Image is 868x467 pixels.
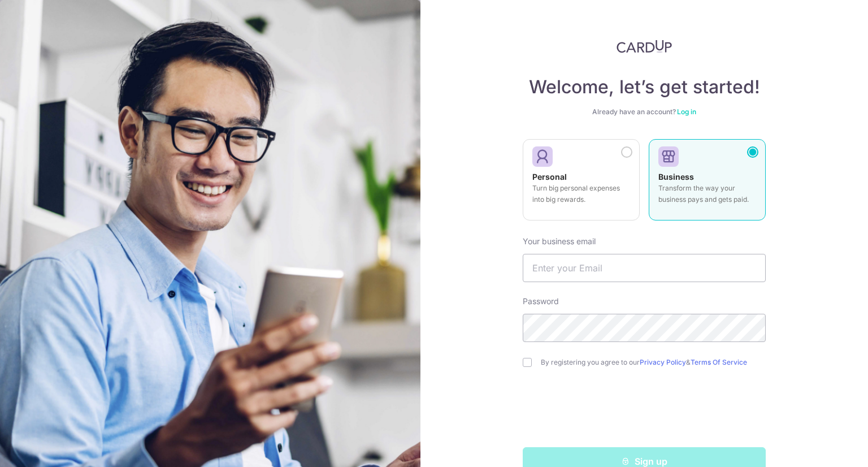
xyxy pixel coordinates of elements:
[523,296,559,307] label: Password
[532,183,630,205] p: Turn big personal expenses into big rewards.
[523,139,640,227] a: Personal Turn big personal expenses into big rewards.
[640,358,686,366] a: Privacy Policy
[649,139,766,227] a: Business Transform the way your business pays and gets paid.
[558,390,730,434] iframe: reCAPTCHA
[677,107,696,116] a: Log in
[658,183,756,205] p: Transform the way your business pays and gets paid.
[532,172,567,181] strong: Personal
[617,40,672,53] img: CardUp Logo
[523,107,766,116] div: Already have an account?
[523,236,596,247] label: Your business email
[523,254,766,282] input: Enter your Email
[691,358,747,366] a: Terms Of Service
[523,76,766,98] h4: Welcome, let’s get started!
[541,358,766,367] label: By registering you agree to our &
[658,172,694,181] strong: Business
